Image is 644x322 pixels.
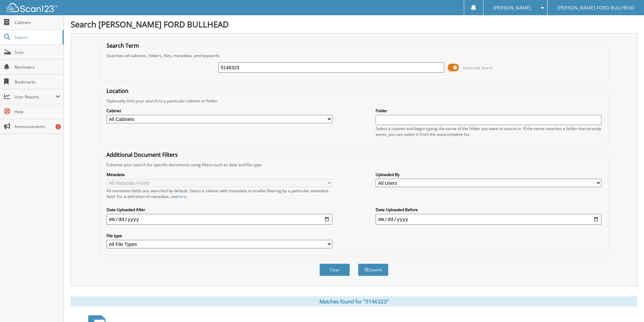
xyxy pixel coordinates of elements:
legend: Location [103,87,132,95]
h1: Search [PERSON_NAME] FORD BULLHEAD [71,19,637,30]
span: [PERSON_NAME] [493,6,531,10]
button: Search [358,264,388,276]
button: Clear [319,264,350,276]
span: Bookmarks [15,79,60,85]
a: here [177,194,186,199]
legend: Additional Document Filters [103,151,181,158]
span: User Reports [15,94,55,100]
span: Announcements [15,124,60,129]
div: Enhance your search for specific documents using filters such as date and file type. [103,162,605,168]
label: Uploaded By [376,172,601,177]
span: Reminders [15,64,60,70]
div: 1 [55,124,61,129]
label: Cabinet [106,108,332,114]
label: Date Uploaded After [106,207,332,213]
input: end [376,214,601,225]
span: Cabinets [15,20,60,25]
img: scan123-logo-white.svg [7,3,57,12]
span: Help [15,109,60,115]
div: Searches all cabinets, folders, files, metadata, and keywords [103,53,605,58]
div: Select a cabinet and begin typing the name of the folder you want to search in. If the name match... [376,126,601,137]
legend: Search Term [103,42,142,49]
div: Matches found for "5146323" [71,296,637,306]
label: Folder [376,108,601,114]
div: All metadata fields are searched by default. Select a cabinet with metadata to enable filtering b... [106,188,332,199]
span: Search [15,34,59,40]
label: Date Uploaded Before [376,207,601,213]
span: Advanced Search [463,65,493,70]
span: [PERSON_NAME] FORD BULLHEAD [557,6,634,10]
input: start [106,214,332,225]
div: Optionally limit your search to a particular cabinet or folder [103,98,605,104]
label: File type [106,233,332,239]
span: Scan [15,49,60,55]
label: Metadata [106,172,332,177]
